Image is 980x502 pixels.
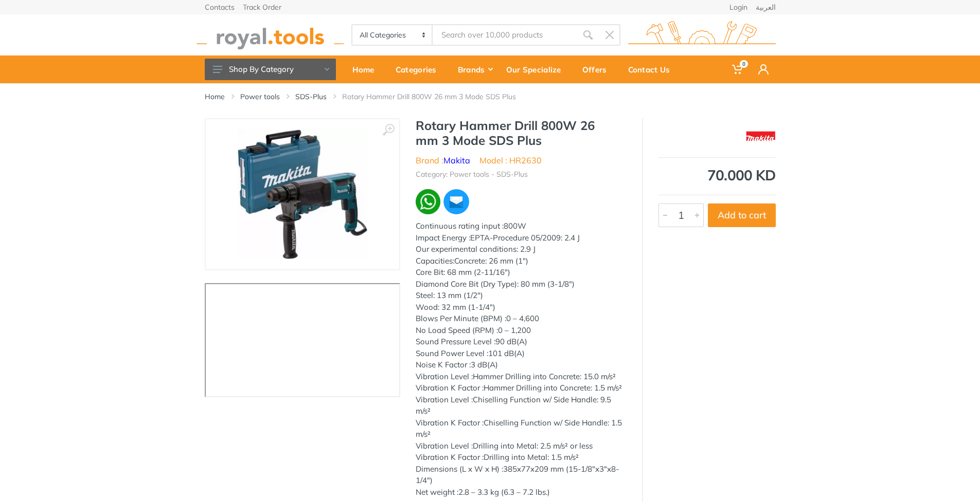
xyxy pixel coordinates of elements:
[416,169,528,180] li: Category: Power tools - SDS-Plus
[708,203,776,227] button: Add to cart
[416,267,627,278] div: Core Bit: 68 mm (2-11/16″)
[433,24,577,46] input: Site search
[416,452,627,463] div: Vibration K Factor :Drilling into Metal: 1.5 m/s²
[345,59,388,80] div: Home
[621,55,684,83] a: Contact Us
[295,91,327,102] a: SDS-Plus
[416,290,627,302] div: Steel: 13 mm (1/2″)
[416,371,627,383] div: Vibration Level :Hammer Drilling into Concrete: 15.0 m/s²
[499,55,575,83] a: Our Specialize
[388,59,451,80] div: Categories
[729,4,747,11] a: Login
[416,394,627,417] div: Vibration Level :Chiselling Function w/ Side Handle: 9.5 m/s²
[416,463,627,487] div: Dimensions (L x W x H) :385x77x209 mm (15-1/8″x3″x8-1/4″)
[416,336,627,348] div: Sound Pressure Level :90 dB(A)
[416,154,470,166] li: Brand :
[479,154,542,166] li: Model : HR2630
[205,4,235,11] a: Contacts
[238,129,367,259] img: Royal Tools - Rotary Hammer Drill 800W 26 mm 3 Mode SDS Plus
[416,440,627,452] div: Vibration Level :Drilling into Metal: 2.5 m/s² or less
[416,278,627,290] div: Diamond Core Bit (Dry Type): 80 mm (3-1/8″)
[416,118,627,148] h1: Rotary Hammer Drill 800W 26 mm 3 Mode SDS Plus
[352,25,433,45] select: Category
[197,21,344,49] img: royal.tools Logo
[575,55,621,83] a: Offers
[416,417,627,440] div: Vibration K Factor :Chiselling Function w/ Side Handle: 1.5 m/s²
[205,59,336,80] button: Shop By Category
[243,4,281,11] a: Track Order
[205,91,776,102] nav: breadcrumb
[240,91,280,102] a: Power tools
[416,382,627,394] div: Vibration K Factor :Hammer Drilling into Concrete: 1.5 m/s²
[575,59,621,80] div: Offers
[628,21,776,49] img: royal.tools Logo
[416,359,627,371] div: Noise K Factor :3 dB(A)
[416,232,627,244] div: Impact Energy :EPTA-Procedure 05/2009: 2.4 J
[416,313,627,325] div: Blows Per Minute (BPM) :0 – 4,600
[740,60,748,68] span: 0
[443,155,470,165] a: Makita
[205,91,225,102] a: Home
[746,123,776,149] img: Makita
[416,255,627,267] div: Capacities:Concrete: 26 mm (1″)
[416,325,627,337] div: No Load Speed (RPM) :0 – 1,200
[416,244,627,255] div: Our experimental conditions: 2.9 J
[345,55,388,83] a: Home
[499,59,575,80] div: Our Specialize
[451,59,499,80] div: Brands
[756,4,776,11] a: العربية
[416,220,627,232] div: Continuous rating input :800W
[621,59,684,80] div: Contact Us
[416,487,627,498] div: Net weight :2.8 – 3.3 kg (6.3 – 7.2 lbs.)
[725,55,751,83] a: 0
[658,168,776,182] div: 70.000 KD
[416,348,627,360] div: Sound Power Level :101 dB(A)
[442,188,470,216] img: ma.webp
[388,55,451,83] a: Categories
[416,302,627,313] div: Wood: 32 mm (1-1/4″)
[416,189,441,214] img: wa.webp
[342,91,531,102] li: Rotary Hammer Drill 800W 26 mm 3 Mode SDS Plus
